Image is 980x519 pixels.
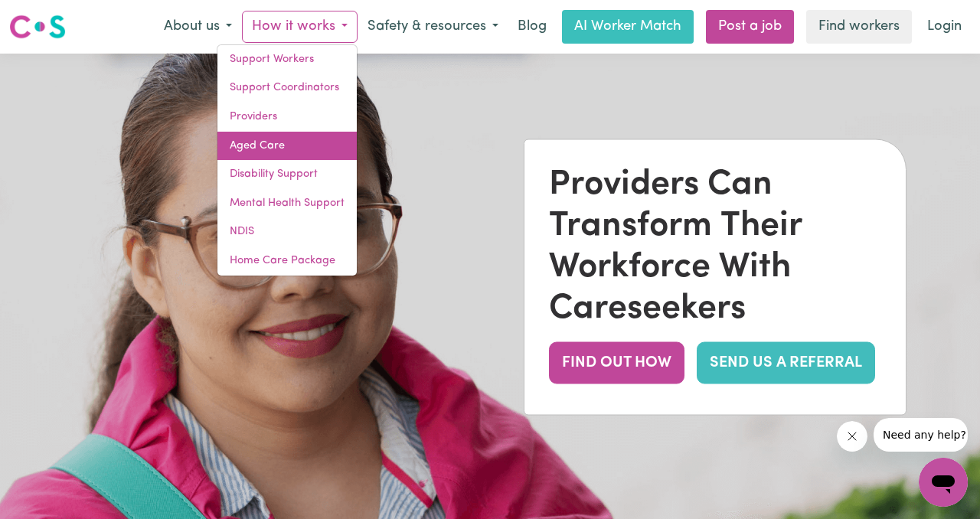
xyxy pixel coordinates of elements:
a: Home Care Package [217,246,357,276]
div: Providers Can Transform Their Workforce With Careseekers [549,164,881,329]
a: Aged Care [217,132,357,161]
div: How it works [217,44,358,276]
iframe: Message from company [874,418,968,452]
a: NDIS [217,217,357,246]
a: Blog [508,10,556,44]
a: AI Worker Match [562,10,694,44]
a: Login [918,10,971,44]
iframe: Close message [837,421,867,452]
img: Careseekers logo [9,13,66,41]
a: Disability Support [217,160,357,189]
button: How it works [242,11,358,43]
button: Safety & resources [358,11,508,43]
a: Mental Health Support [217,189,357,218]
a: Support Coordinators [217,73,357,103]
a: Careseekers logo [9,9,66,44]
button: FIND OUT HOW [549,341,684,384]
a: Find workers [806,10,912,44]
a: Post a job [706,10,794,44]
iframe: Button to launch messaging window [919,458,968,507]
button: About us [154,11,242,43]
a: Providers [217,103,357,132]
a: Support Workers [217,45,357,74]
a: SEND US A REFERRAL [697,341,875,384]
